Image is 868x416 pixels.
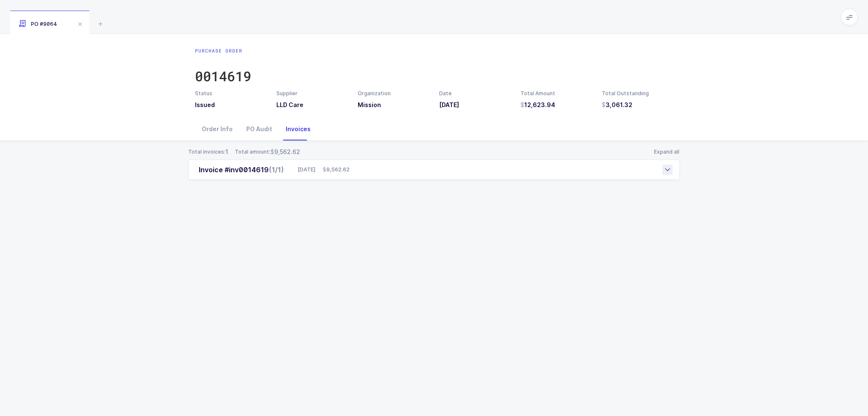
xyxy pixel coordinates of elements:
[520,90,592,97] div: Total Amount
[225,148,228,156] span: 1
[195,90,266,97] div: Status
[269,165,284,174] span: (1/1)
[294,165,350,174] div: [DATE]
[195,47,251,54] div: Purchase Order
[188,160,680,180] div: Invoice #inv0014619(1/1) [DATE]9,562.62
[439,90,510,97] div: Date
[19,21,57,27] span: PO #9064
[276,101,348,109] h3: LLD Care
[602,101,632,109] span: 3,061.32
[235,148,270,156] span: Total amount:
[654,148,680,156] button: Expand all
[439,101,510,109] h3: [DATE]
[276,90,348,97] div: Supplier
[195,101,266,109] h3: Issued
[279,118,317,141] div: Invoices
[270,148,300,156] span: 9,562.62
[520,101,555,109] span: 12,623.94
[188,148,225,156] span: Total invoices:
[239,118,279,141] div: PO Audit
[323,165,350,174] span: 9,562.62
[195,118,239,141] div: Order Info
[602,90,673,97] div: Total Outstanding
[358,101,429,109] h3: Mission
[358,90,429,97] div: Organization
[199,165,284,175] div: Invoice #inv0014619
